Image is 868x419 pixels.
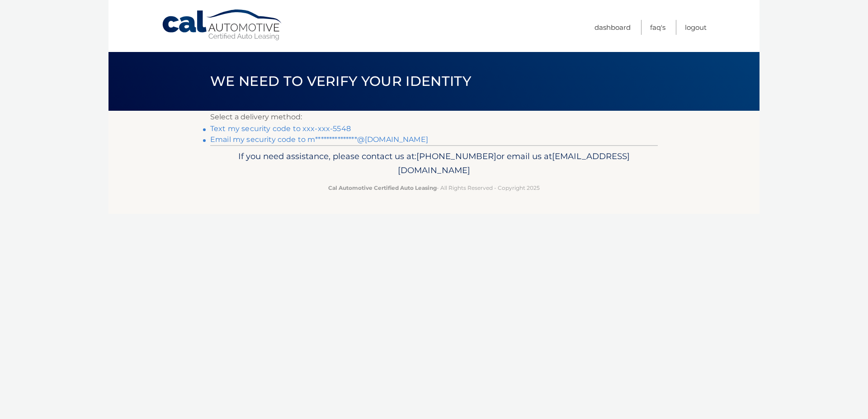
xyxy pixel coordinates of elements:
span: [PHONE_NUMBER] [416,151,496,161]
p: If you need assistance, please contact us at: or email us at [216,149,652,178]
span: We need to verify your identity [210,73,471,89]
a: Text my security code to xxx-xxx-5548 [210,124,351,133]
a: Dashboard [594,20,631,35]
strong: Cal Automotive Certified Auto Leasing [328,184,437,191]
a: Cal Automotive [161,9,283,41]
a: Logout [685,20,707,35]
a: FAQ's [650,20,665,35]
p: Select a delivery method: [210,111,658,123]
p: - All Rights Reserved - Copyright 2025 [216,183,652,193]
